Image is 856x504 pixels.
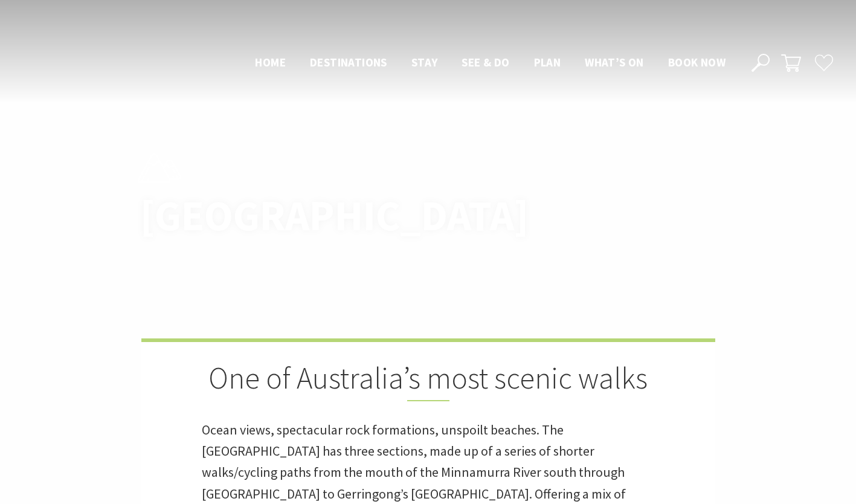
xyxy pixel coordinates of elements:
h1: [GEOGRAPHIC_DATA] [140,193,481,239]
span: Book now [668,55,726,69]
span: Plan [534,55,561,69]
span: Stay [411,55,438,69]
span: Destinations [310,55,387,69]
nav: Main Menu [243,53,738,73]
h2: One of Australia’s most scenic walks [202,360,655,401]
span: See & Do [462,55,509,69]
span: What’s On [585,55,644,69]
span: Home [255,55,286,69]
